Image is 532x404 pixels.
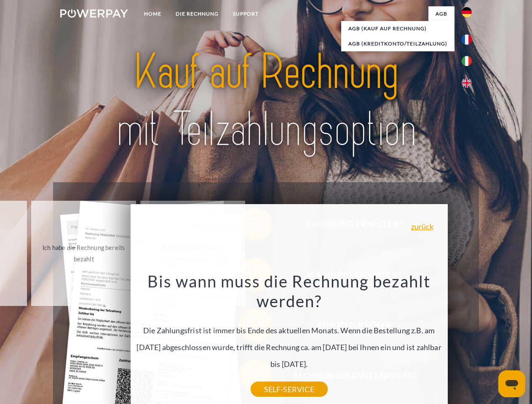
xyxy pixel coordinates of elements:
[60,9,128,18] img: logo-powerpay-white.svg
[135,271,443,311] h3: Bis wann muss die Rechnung bezahlt werden?
[80,40,452,161] img: title-powerpay_de.svg
[462,56,472,66] img: it
[137,6,168,21] a: Home
[226,6,266,21] a: SUPPORT
[168,6,226,21] a: DIE RECHNUNG
[135,271,443,389] div: Die Zahlungsfrist ist immer bis Ende des aktuellen Monats. Wenn die Bestellung z.B. am [DATE] abg...
[36,242,131,265] div: Ich habe die Rechnung bereits bezahlt
[341,21,454,36] a: AGB (Kauf auf Rechnung)
[462,78,472,88] img: en
[462,35,472,45] img: fr
[428,6,454,21] a: agb
[411,223,433,230] a: zurück
[498,370,525,397] iframe: Schaltfläche zum Öffnen des Messaging-Fensters
[462,7,472,17] img: de
[341,36,454,51] a: AGB (Kreditkonto/Teilzahlung)
[251,382,328,397] a: SELF-SERVICE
